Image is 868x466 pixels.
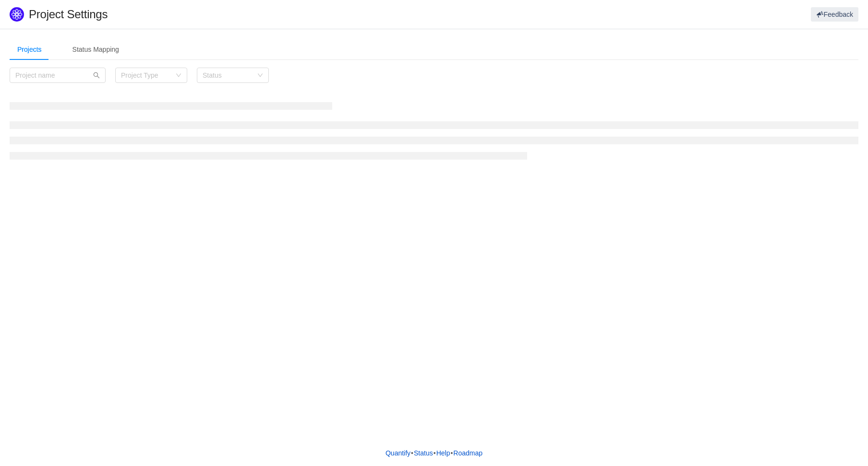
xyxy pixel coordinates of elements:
[385,446,411,460] a: Quantify
[10,39,49,60] div: Projects
[176,72,181,79] i: icon: down
[10,7,24,22] img: Quantify
[203,70,253,80] div: Status
[121,70,171,80] div: Project Type
[10,68,106,83] input: Project name
[29,7,519,22] h1: Project Settings
[450,449,453,457] span: •
[257,72,263,79] i: icon: down
[434,449,436,457] span: •
[453,446,483,460] a: Roadmap
[436,446,451,460] a: Help
[93,72,100,79] i: icon: search
[811,7,858,22] button: Feedback
[411,449,413,457] span: •
[65,39,127,60] div: Status Mapping
[413,446,434,460] a: Status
